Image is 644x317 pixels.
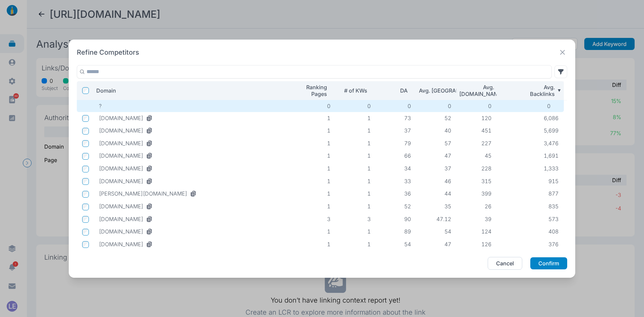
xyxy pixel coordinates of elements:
p: 376 [502,241,558,248]
p: 57 [422,140,451,147]
p: 3,476 [502,140,558,147]
p: 33 [381,178,411,184]
p: 451 [462,127,491,134]
h2: Refine Competitors [77,48,139,57]
p: 877 [502,190,558,197]
p: 1 [301,152,330,159]
p: mobalytics.gg [99,241,143,248]
p: remax.com [99,115,143,121]
p: 1 [341,178,371,184]
p: 3 [301,216,330,222]
p: 90 [381,216,411,222]
p: 37 [422,165,451,172]
p: 1 [301,203,330,210]
p: 5,699 [502,127,558,134]
p: redfin.com [99,140,143,147]
p: 408 [502,228,558,235]
p: 1 [301,228,330,235]
p: 6,086 [502,115,558,121]
p: 47 [422,152,451,159]
p: 54 [422,228,451,235]
p: 44 [422,190,451,197]
p: 1,333 [502,165,558,172]
p: 1 [341,127,371,134]
p: 79 [381,140,411,147]
p: 1 [301,140,330,147]
p: azhomes.com [99,127,143,134]
p: 915 [502,178,558,184]
p: scottsdalerealtors.org [99,165,143,172]
p: 1 [341,203,371,210]
p: Average Page Authority [419,87,454,94]
p: 45 [462,152,491,159]
p: 1 [301,165,330,172]
p: 1 [301,115,330,121]
p: 1,691 [502,152,558,159]
p: Domain [96,87,286,94]
td: 0 [336,100,376,112]
p: 37 [381,127,411,134]
p: 228 [462,165,491,172]
p: 1 [301,178,330,184]
td: 0 [457,100,497,112]
p: 1 [341,115,371,121]
p: zillow.com [99,216,143,222]
button: Confirm [530,257,567,269]
p: 1 [341,190,371,197]
p: 47.12 [422,216,451,222]
p: 3 [341,216,371,222]
p: 835 [502,203,558,210]
p: 35 [422,203,451,210]
p: 315 [462,178,491,184]
p: scottsdalerealestate.com [99,178,143,184]
p: 1 [301,241,330,248]
p: 1 [341,165,371,172]
p: Avg. Backlinks [499,84,555,97]
p: 34 [381,165,411,172]
p: 399 [462,190,491,197]
p: 40 [422,127,451,134]
p: 1 [341,140,371,147]
p: 47 [422,241,451,248]
p: 89 [381,228,411,235]
p: 1 [301,190,330,197]
p: 573 [502,216,558,222]
td: 0 [497,100,564,112]
p: 1 [341,241,371,248]
p: 46 [422,178,451,184]
p: 73 [381,115,411,121]
p: 66 [381,152,411,159]
p: 36 [381,190,411,197]
p: Ranking Pages [298,84,327,97]
p: Average Referring Domains [459,84,494,97]
p: 124 [462,228,491,235]
td: ? [94,100,296,112]
p: 126 [462,241,491,248]
p: 52 [422,115,451,121]
p: 1 [341,228,371,235]
p: kay-grant.com [99,190,187,197]
p: 52 [381,203,411,210]
p: 39 [462,216,491,222]
button: Cancel [488,257,522,270]
p: 26 [462,203,491,210]
p: homes.com [99,152,143,159]
td: 0 [376,100,416,112]
p: Number of Keywords [338,87,367,94]
p: expertise.com [99,203,143,210]
p: 227 [462,140,491,147]
td: 0 [416,100,457,112]
p: 1 [341,152,371,159]
td: 0 [296,100,336,112]
p: 120 [462,115,491,121]
p: 1 [301,127,330,134]
p: 54 [381,241,411,248]
p: Domain Authority [379,87,408,94]
p: pcgamesn.com [99,228,143,235]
